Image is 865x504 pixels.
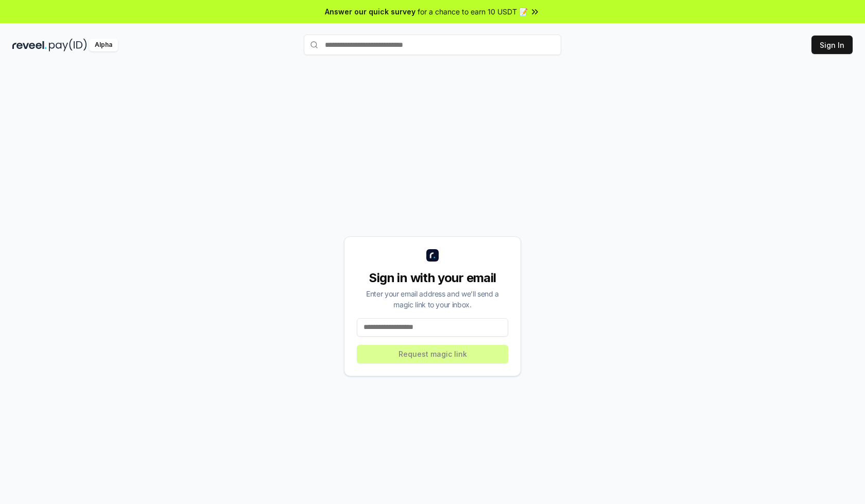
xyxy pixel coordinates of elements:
[357,288,508,310] div: Enter your email address and we’ll send a magic link to your inbox.
[49,39,87,51] img: pay_id
[426,249,439,262] img: logo_small
[12,39,47,51] img: reveel_dark
[325,6,416,17] span: Answer our quick survey
[418,6,528,17] span: for a chance to earn 10 USDT 📝
[357,270,508,286] div: Sign in with your email
[811,36,853,54] button: Sign In
[89,39,118,51] div: Alpha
